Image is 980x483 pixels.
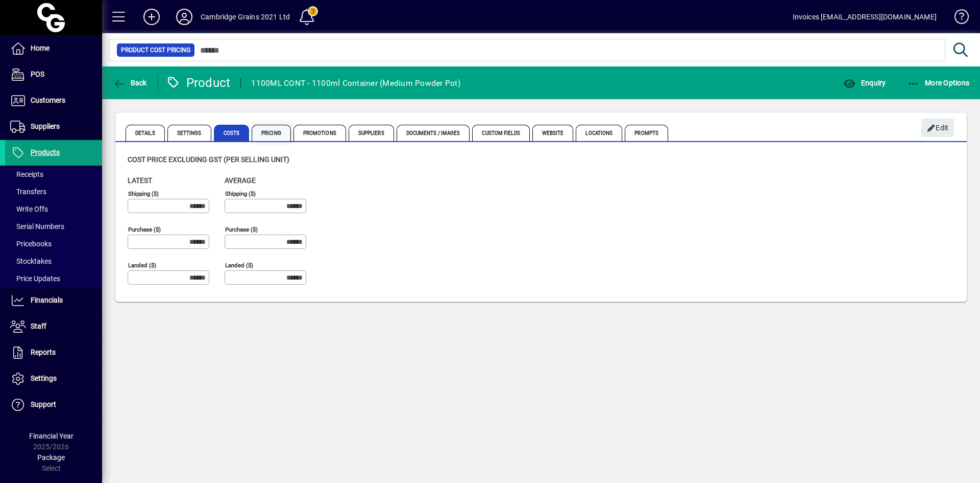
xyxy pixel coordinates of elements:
[128,226,161,233] mat-label: Purchase ($)
[349,125,394,141] span: Suppliers
[10,257,52,265] span: Stocktakes
[5,288,102,313] a: Financials
[908,79,970,87] span: More Options
[793,9,937,25] div: Invoices [EMAIL_ADDRESS][DOMAIN_NAME]
[921,119,954,137] button: Edit
[5,200,102,218] a: Write Offs
[10,274,60,283] span: Price Updates
[5,270,102,287] a: Price Updates
[37,453,65,462] span: Package
[201,9,290,25] div: Cambridge Grains 2021 Ltd
[10,222,64,231] span: Serial Numbers
[5,183,102,200] a: Transfers
[5,36,102,61] a: Home
[225,226,258,233] mat-label: Purchase ($)
[135,8,168,26] button: Add
[166,75,231,91] div: Product
[225,176,256,185] span: Average
[10,170,43,178] span: Receipts
[126,125,165,141] span: Details
[293,125,346,141] span: Promotions
[31,70,44,78] span: POS
[5,166,102,183] a: Receipts
[128,155,289,164] span: Cost price excluding GST (per selling unit)
[167,125,211,141] span: Settings
[843,79,886,87] span: Enquiry
[31,122,60,130] span: Suppliers
[31,400,56,408] span: Support
[121,45,190,55] span: Product Cost Pricing
[102,74,158,92] app-page-header-button: Back
[905,74,972,92] button: More Options
[5,314,102,339] a: Staff
[128,262,156,269] mat-label: Landed ($)
[29,432,73,440] span: Financial Year
[5,218,102,235] a: Serial Numbers
[225,190,256,197] mat-label: Shipping ($)
[397,125,470,141] span: Documents / Images
[31,374,57,382] span: Settings
[841,74,888,92] button: Enquiry
[5,340,102,365] a: Reports
[225,262,253,269] mat-label: Landed ($)
[31,44,50,52] span: Home
[31,348,56,356] span: Reports
[31,296,63,304] span: Financials
[128,176,152,185] span: Latest
[31,148,60,156] span: Products
[31,322,46,330] span: Staff
[110,74,150,92] button: Back
[472,125,529,141] span: Custom Fields
[214,125,250,141] span: Costs
[5,114,102,140] a: Suppliers
[5,235,102,252] a: Pricebooks
[625,125,668,141] span: Prompts
[5,392,102,418] a: Support
[947,2,967,35] a: Knowledge Base
[10,188,46,196] span: Transfers
[927,120,949,136] span: Edit
[532,125,574,141] span: Website
[5,88,102,113] a: Customers
[5,252,102,270] a: Stocktakes
[10,240,52,248] span: Pricebooks
[5,62,102,87] a: POS
[128,190,159,197] mat-label: Shipping ($)
[168,8,201,26] button: Profile
[5,366,102,392] a: Settings
[576,125,622,141] span: Locations
[113,79,147,87] span: Back
[10,205,48,213] span: Write Offs
[31,96,65,104] span: Customers
[252,125,291,141] span: Pricing
[251,75,460,91] div: 1100ML CONT - 1100ml Container (Medium Powder Pot)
